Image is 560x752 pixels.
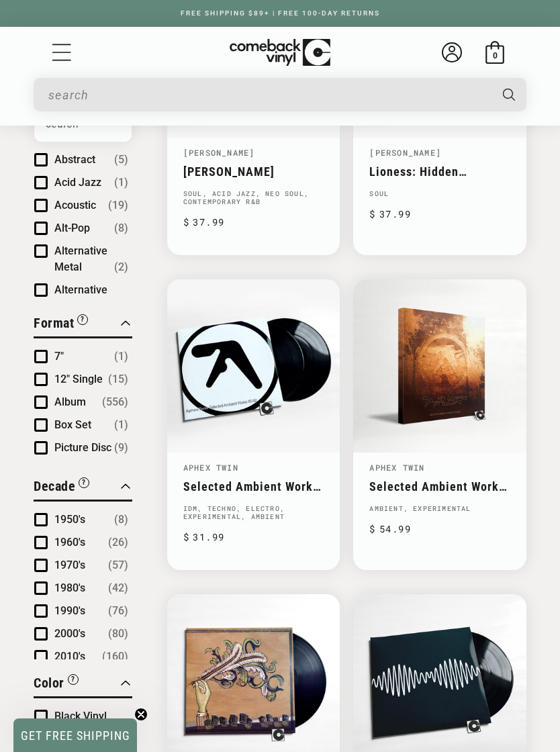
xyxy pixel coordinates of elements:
[108,557,128,573] span: Number of products: (57)
[114,440,128,456] span: Number of products: (9)
[54,222,90,234] span: Alt-Pop
[230,39,330,66] img: ComebackVinyl.com
[54,559,85,571] span: 1970's
[54,627,85,640] span: 2000's
[54,244,107,273] span: Alternative Metal
[134,708,148,721] button: Close teaser
[108,371,128,387] span: Number of products: (15)
[54,199,96,211] span: Acoustic
[50,41,73,64] summary: Menu
[114,417,128,433] span: Number of products: (1)
[54,350,64,363] span: 7"
[54,513,85,526] span: 1950's
[54,283,107,312] span: Alternative Rock
[114,220,128,236] span: Number of products: (8)
[108,580,128,596] span: Number of products: (42)
[167,9,393,17] a: FREE SHIPPING $89+ | FREE 100-DAY RETURNS
[34,78,526,111] div: Search
[34,476,89,500] button: Filter by Decade
[369,164,510,179] a: Lioness: Hidden Treasures
[183,479,324,493] a: Selected Ambient Works 85-92
[369,147,441,158] a: [PERSON_NAME]
[114,259,128,275] span: Number of products: (2)
[54,536,85,549] span: 1960's
[48,81,489,109] input: When autocomplete results are available use up and down arrows to review and enter to select
[54,650,85,663] span: 2010's
[183,462,238,473] a: Aphex Twin
[108,626,128,642] span: Number of products: (80)
[34,478,75,494] span: Decade
[54,153,95,166] span: Abstract
[183,147,255,158] a: [PERSON_NAME]
[34,313,88,336] button: Filter by Format
[102,394,128,410] span: Number of products: (556)
[34,673,79,696] button: Filter by Color
[369,479,510,493] a: Selected Ambient Works Volume II
[34,675,64,691] span: Color
[493,50,498,60] span: 0
[108,603,128,619] span: Number of products: (76)
[183,164,324,179] a: [PERSON_NAME]
[21,728,130,743] span: GET FREE SHIPPING
[54,176,101,189] span: Acid Jazz
[13,718,137,752] div: GET FREE SHIPPINGClose teaser
[114,175,128,191] span: Number of products: (1)
[54,373,103,385] span: 12" Single
[102,649,128,665] span: Number of products: (160)
[108,197,128,214] span: Number of products: (19)
[54,395,86,408] span: Album
[34,315,74,331] span: Format
[54,418,91,431] span: Box Set
[114,348,128,365] span: Number of products: (1)
[54,581,85,594] span: 1980's
[54,441,111,454] span: Picture Disc
[114,152,128,168] span: Number of products: (5)
[114,512,128,528] span: Number of products: (8)
[108,298,128,314] span: Number of products: (93)
[369,462,424,473] a: Aphex Twin
[491,78,528,111] button: Search
[54,604,85,617] span: 1990's
[54,710,107,722] span: Black Vinyl
[108,534,128,551] span: Number of products: (26)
